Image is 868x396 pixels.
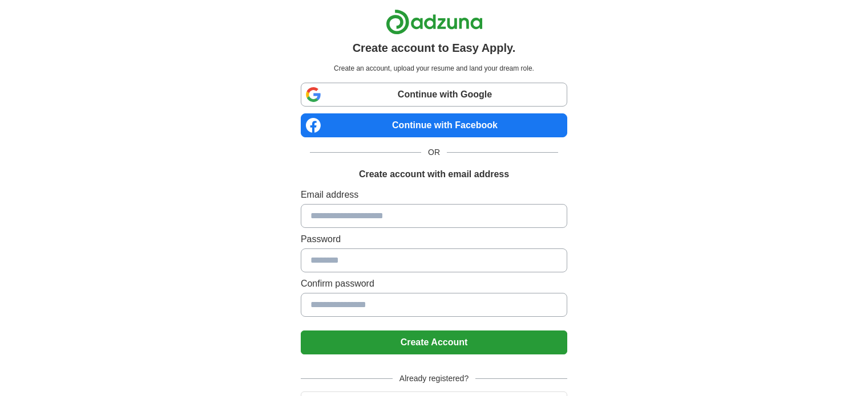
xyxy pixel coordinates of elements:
span: OR [421,146,447,158]
img: Adzuna logo [386,9,483,35]
a: Continue with Google [301,83,567,107]
h1: Create account to Easy Apply. [353,39,516,56]
p: Create an account, upload your resume and land your dream role. [303,63,565,74]
span: Already registered? [393,373,475,385]
label: Confirm password [301,277,567,291]
a: Continue with Facebook [301,113,567,137]
button: Create Account [301,330,567,354]
label: Email address [301,188,567,202]
h1: Create account with email address [359,168,509,181]
label: Password [301,232,567,246]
